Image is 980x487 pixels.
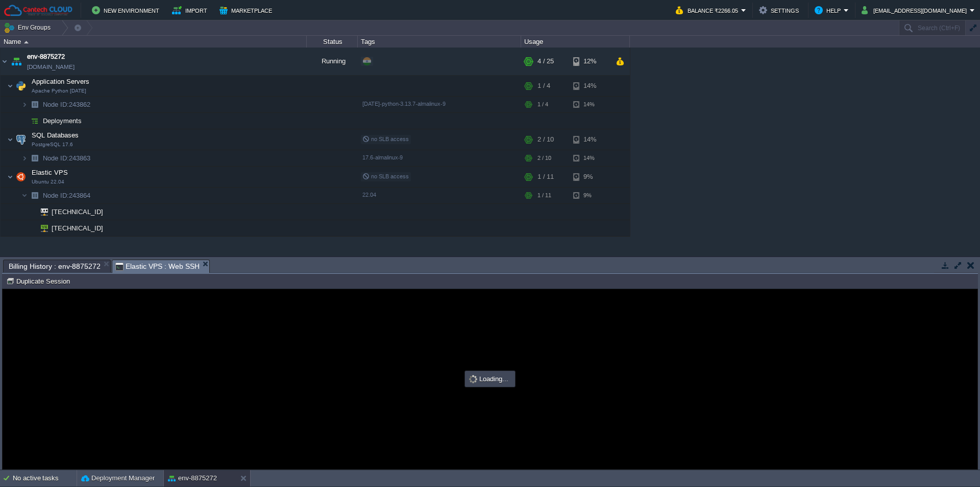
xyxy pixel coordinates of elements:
[31,131,80,139] a: SQL DatabasesPostgreSQL 17.6
[7,167,13,187] img: AMDAwAAAACH5BAEAAAAALAAAAAABAAEAAAICRAEAOw==
[9,48,23,75] img: AMDAwAAAACH5BAEAAAAALAAAAAABAAEAAAICRAEAOw==
[42,191,92,200] a: Node ID:243864
[7,129,13,150] img: AMDAwAAAACH5BAEAAAAALAAAAAABAAEAAAICRAEAOw==
[42,191,92,200] span: 243864
[31,78,91,85] a: Application ServersApache Python [DATE]
[31,131,80,140] span: SQL Databases
[51,224,105,232] a: [TECHNICAL_ID]
[815,4,844,16] button: Help
[42,100,92,109] span: 243862
[168,473,217,483] button: env-8875272
[24,41,29,43] img: AMDAwAAAACH5BAEAAAAALAAAAAABAAEAAAICRAEAOw==
[466,372,514,386] div: Loading...
[676,4,741,16] button: Balance ₹2266.05
[14,167,28,187] img: AMDAwAAAACH5BAEAAAAALAAAAAABAAEAAAICRAEAOw==
[27,62,75,72] a: [DOMAIN_NAME]
[28,150,42,166] img: AMDAwAAAACH5BAEAAAAALAAAAAABAAEAAAICRAEAOw==
[13,470,77,486] div: No active tasks
[115,260,200,273] span: Elastic VPS : Web SSH
[362,192,376,198] span: 22.04
[32,88,86,94] span: Apache Python [DATE]
[92,4,162,16] button: New Environment
[14,76,28,96] img: AMDAwAAAACH5BAEAAAAALAAAAAABAAEAAAICRAEAOw==
[362,173,409,179] span: no SLB access
[862,4,970,16] button: [EMAIL_ADDRESS][DOMAIN_NAME]
[537,48,554,75] div: 4 / 25
[31,169,69,176] a: Elastic VPSUbuntu 22.04
[219,4,275,16] button: Marketplace
[573,188,606,203] div: 9%
[358,36,521,48] div: Tags
[28,97,42,112] img: AMDAwAAAACH5BAEAAAAALAAAAAABAAEAAAICRAEAOw==
[573,48,606,75] div: 12%
[1,48,9,75] img: AMDAwAAAACH5BAEAAAAALAAAAAABAAEAAAICRAEAOw==
[34,204,48,220] img: AMDAwAAAACH5BAEAAAAALAAAAAABAAEAAAICRAEAOw==
[32,179,64,185] span: Ubuntu 22.04
[1,36,306,48] div: Name
[537,97,548,112] div: 1 / 4
[537,150,551,166] div: 2 / 10
[32,142,73,148] span: PostgreSQL 17.6
[573,150,606,166] div: 14%
[759,4,802,16] button: Settings
[51,208,105,216] a: [TECHNICAL_ID]
[42,154,92,163] span: 243863
[573,76,606,96] div: 14%
[4,20,54,35] button: Env Groups
[31,168,69,177] span: Elastic VPS
[172,4,210,16] button: Import
[28,188,42,203] img: AMDAwAAAACH5BAEAAAAALAAAAAABAAEAAAICRAEAOw==
[522,36,629,48] div: Usage
[21,113,28,129] img: AMDAwAAAACH5BAEAAAAALAAAAAABAAEAAAICRAEAOw==
[573,167,606,187] div: 9%
[28,204,34,220] img: AMDAwAAAACH5BAEAAAAALAAAAAABAAEAAAICRAEAOw==
[21,188,28,203] img: AMDAwAAAACH5BAEAAAAALAAAAAABAAEAAAICRAEAOw==
[307,36,357,48] div: Status
[81,473,155,483] button: Deployment Manager
[51,204,105,220] span: [TECHNICAL_ID]
[573,97,606,112] div: 14%
[362,136,409,142] span: no SLB access
[28,220,34,236] img: AMDAwAAAACH5BAEAAAAALAAAAAABAAEAAAICRAEAOw==
[34,220,48,236] img: AMDAwAAAACH5BAEAAAAALAAAAAABAAEAAAICRAEAOw==
[14,129,28,150] img: AMDAwAAAACH5BAEAAAAALAAAAAABAAEAAAICRAEAOw==
[21,150,28,166] img: AMDAwAAAACH5BAEAAAAALAAAAAABAAEAAAICRAEAOw==
[537,76,550,96] div: 1 / 4
[4,4,73,17] img: Cantech Cloud
[537,188,551,203] div: 1 / 11
[537,167,554,187] div: 1 / 11
[42,117,83,125] a: Deployments
[43,101,69,108] span: Node ID:
[27,52,65,62] a: env-8875272
[28,113,42,129] img: AMDAwAAAACH5BAEAAAAALAAAAAABAAEAAAICRAEAOw==
[9,260,101,272] span: Billing History : env-8875272
[362,101,446,107] span: [DATE]-python-3.13.7-almalinux-9
[31,77,91,86] span: Application Servers
[42,154,92,163] a: Node ID:243863
[43,192,69,199] span: Node ID:
[307,48,358,75] div: Running
[362,154,403,160] span: 17.6-almalinux-9
[21,97,28,112] img: AMDAwAAAACH5BAEAAAAALAAAAAABAAEAAAICRAEAOw==
[573,129,606,150] div: 14%
[7,76,13,96] img: AMDAwAAAACH5BAEAAAAALAAAAAABAAEAAAICRAEAOw==
[537,129,554,150] div: 2 / 10
[6,276,73,286] button: Duplicate Session
[51,220,105,236] span: [TECHNICAL_ID]
[42,100,92,109] a: Node ID:243862
[43,154,69,162] span: Node ID:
